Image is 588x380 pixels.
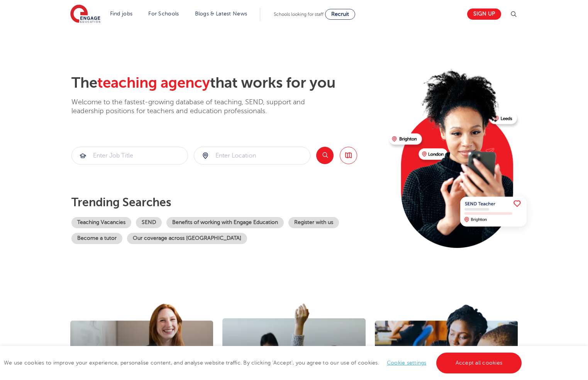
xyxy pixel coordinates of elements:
a: Our coverage across [GEOGRAPHIC_DATA] [127,233,247,244]
div: Submit [71,147,188,165]
input: Submit [72,147,188,164]
input: Submit [194,147,310,164]
a: Accept all cookies [436,353,522,373]
p: Welcome to the fastest-growing database of teaching, SEND, support and leadership positions for t... [71,98,326,116]
div: Submit [194,147,310,165]
button: Search [316,147,334,164]
a: Cookie settings [387,360,427,366]
a: Blogs & Latest News [195,11,247,17]
a: SEND [136,217,162,228]
span: teaching agency [97,75,210,91]
a: Teaching Vacancies [71,217,131,228]
a: Sign up [467,8,501,20]
a: Become a tutor [71,233,122,244]
img: Engage Education [70,5,100,24]
a: For Schools [148,11,179,17]
a: Register with us [288,217,339,228]
a: Find jobs [110,11,133,17]
span: Schools looking for staff [274,12,324,17]
p: Trending searches [71,195,383,209]
span: Recruit [331,11,349,17]
a: Benefits of working with Engage Education [166,217,284,228]
a: Recruit [325,9,355,20]
span: We use cookies to improve your experience, personalise content, and analyse website traffic. By c... [4,360,524,366]
h2: The that works for you [71,74,383,92]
